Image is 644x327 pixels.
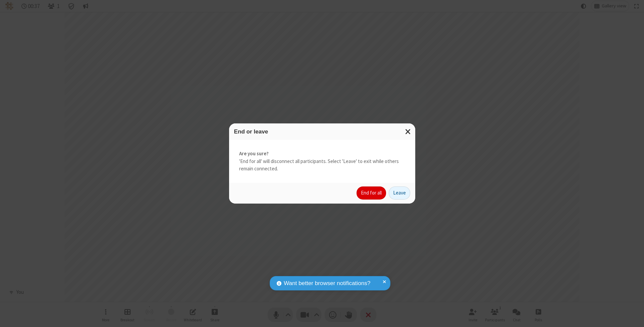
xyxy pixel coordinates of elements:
[229,140,415,183] div: 'End for all' will disconnect all participants. Select 'Leave' to exit while others remain connec...
[239,150,405,158] strong: Are you sure?
[284,279,370,288] span: Want better browser notifications?
[357,186,386,200] button: End for all
[401,123,415,140] button: Close modal
[389,186,410,200] button: Leave
[234,128,410,135] h3: End or leave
